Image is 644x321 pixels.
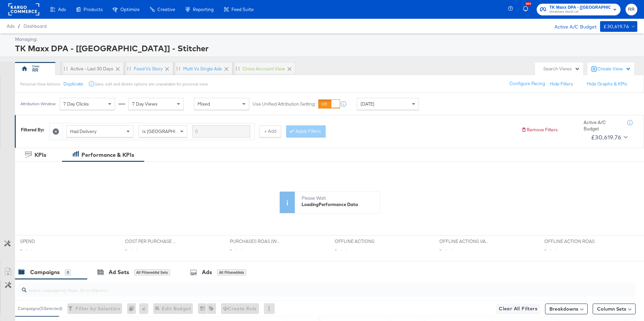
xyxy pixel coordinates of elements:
div: Personal View Actions: [20,81,61,87]
button: RR [626,4,637,15]
div: 0 [65,269,71,275]
div: All Filtered Ad Sets [134,269,170,275]
button: Hide Graphs & KPIs [587,81,627,87]
span: Clear All Filters [499,305,537,313]
div: Multi vs single ads [183,66,222,72]
span: 7 Day Clicks [63,101,89,107]
div: Campaigns ( 0 Selected) [18,306,62,312]
span: Mindshare World UK [549,9,610,15]
div: Attribution Window: [20,102,56,106]
input: Enter a search term [192,125,250,138]
div: Drag to reorder tab [236,67,239,70]
span: Ads [58,7,66,12]
div: 0 [127,303,139,314]
div: Performance & KPIs [82,151,134,159]
div: Filtered By: [21,127,44,133]
div: Managing: [15,36,636,43]
button: TK Maxx DPA - [[GEOGRAPHIC_DATA]] - StitcherMindshare World UK [537,4,621,15]
div: Campaigns [30,268,60,276]
div: Save, edit and delete options are unavailable for personal view. [95,81,208,87]
span: TK Maxx DPA - [[GEOGRAPHIC_DATA]] - Stitcher [549,4,610,11]
div: Drag to reorder tab [176,67,180,70]
button: Clear All Filters [496,304,540,314]
div: Active A/C Budget [584,119,621,132]
span: Is [GEOGRAPHIC_DATA] [142,128,194,134]
div: Search Views [543,66,580,72]
input: Search Campaigns by Name, ID or Objective [26,281,579,294]
div: Active A/C Budget [547,21,597,31]
div: Cross Account View [243,66,285,72]
button: Remove Filters [521,127,558,133]
span: Ads [7,23,14,29]
span: Reporting [193,7,214,12]
button: Column Sets [593,304,636,314]
span: [DATE] [361,101,374,107]
div: TK Maxx DPA - [[GEOGRAPHIC_DATA]] - Stitcher [15,43,636,54]
label: Use Unified Attribution Setting: [253,101,316,107]
div: KPIs [35,151,46,159]
button: £30,619.76 [600,21,637,32]
span: RR [628,6,635,13]
div: Ads [202,268,212,276]
span: Mixed [198,101,210,107]
button: Configure Pacing [505,78,550,90]
button: + Add [260,125,281,137]
div: Ad Sets [109,268,129,276]
span: / [14,23,23,29]
span: Feed Suite [231,7,254,12]
span: Creative [157,7,175,12]
div: Active - Last 30 Days [70,66,113,72]
div: Drag to reorder tab [127,67,131,70]
div: RR [32,67,38,73]
span: Had Delivery [70,128,97,134]
div: £30,619.76 [603,22,629,31]
button: Duplicate [63,81,83,87]
button: Hide Filters [550,81,573,87]
div: Create View [597,66,631,72]
button: £30,619.76 [588,132,629,143]
div: All Filtered Ads [217,269,246,275]
div: Feed vs Story [134,66,163,72]
span: Products [84,7,103,12]
a: Dashboard [23,23,47,29]
div: 380 [526,1,531,6]
button: 380 [522,3,533,16]
div: £30,619.76 [591,132,621,142]
button: Breakdowns [545,304,588,314]
span: Optimize [120,7,140,12]
div: Drag to reorder tab [64,67,67,70]
span: 7 Day Views [132,101,158,107]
